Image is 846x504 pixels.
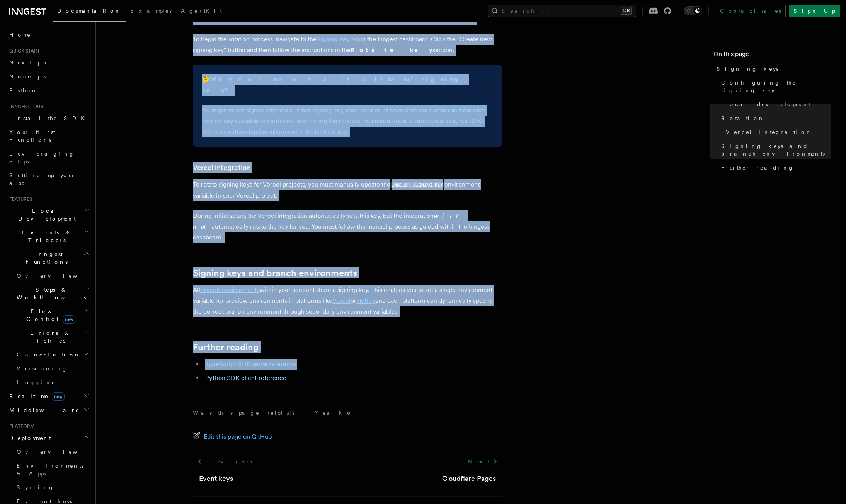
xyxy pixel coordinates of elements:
span: new [52,392,65,401]
a: Signing Key tab [317,36,361,43]
a: Python SDK client reference [205,374,286,382]
strong: Why do I need a "fallback" signing key? [202,76,464,94]
p: To rotate signing keys for Vercel projects, you must manually update the environment variable in ... [193,179,502,201]
p: As requests are signed with the current signing key, your code must have both the current and the... [202,105,493,137]
a: Node.js [6,70,91,83]
a: Vercel integration [193,162,251,173]
a: Environments & Apps [14,459,91,480]
span: Examples [130,8,172,14]
button: Cancellation [14,348,91,361]
a: Next [463,455,502,468]
span: Inngest tour [6,104,43,110]
a: Logging [14,375,91,389]
span: Vercel integration [726,128,812,136]
a: Overview [14,445,91,459]
a: Rotation [718,111,831,125]
button: Realtimenew [6,389,91,403]
button: Inngest Functions [6,247,91,269]
a: branch environments [200,286,260,294]
span: Local Development [6,207,84,222]
span: Syncing [17,484,54,490]
a: Further reading [193,342,259,353]
span: Setting up your app [9,172,76,186]
span: Leveraging Steps [9,151,75,165]
a: Cloudflare Pages [442,473,496,484]
span: Your first Functions [9,129,55,143]
a: Your first Functions [6,125,91,147]
a: Next.js [6,56,91,70]
a: Contact sales [715,5,786,17]
a: Sign Up [789,5,840,17]
span: Next.js [9,59,46,66]
a: Further reading [718,161,831,175]
kbd: ⌘K [621,7,632,15]
h4: On this page [713,49,831,62]
strong: Rotate key [351,46,432,54]
span: Cancellation [14,351,80,358]
span: Platform [6,423,35,429]
span: Rotation [721,114,764,122]
span: new [63,315,75,324]
a: Examples [126,2,176,21]
p: All within your account share a signing key. This enables you to set a single environment variabl... [193,285,502,317]
span: Signing keys and branch environments [721,142,831,158]
a: Setting up your app [6,168,91,190]
code: INNGEST_SIGNING_KEY [390,182,444,188]
a: Signing keys and branch environments [718,139,831,161]
a: Install the SDK [6,111,91,125]
button: Events & Triggers [6,226,91,247]
a: Syncing [14,480,91,494]
span: AgentKit [181,8,222,14]
span: Python [9,87,37,93]
button: Steps & Workflows [14,283,91,304]
a: Versioning [14,361,91,375]
a: Configuring the signing key [718,76,831,97]
span: Configuring the signing key [721,79,831,94]
button: Search...⌘K [488,5,636,17]
a: Netlify [356,297,376,304]
span: Middleware [6,406,80,414]
span: Realtime [6,392,65,400]
span: Events & Triggers [6,229,84,244]
span: Home [9,31,31,39]
a: Signing keys [713,62,831,76]
p: During initial setup, the Vercel integration automatically sets this key, but the integration aut... [193,210,502,243]
span: Overview [17,273,96,279]
span: Signing keys [717,65,778,73]
a: Vercel integration [723,125,831,139]
div: Inngest Functions [6,269,91,389]
span: Deployment [6,434,51,442]
button: Middleware [6,403,91,417]
span: Logging [17,379,57,385]
span: Errors & Retries [14,329,84,344]
a: Local development [718,97,831,111]
a: Signing keys and branch environments [193,268,357,278]
span: Install the SDK [9,115,89,121]
span: Flow Control [14,307,85,323]
span: Node.js [9,73,46,80]
span: Overview [17,449,96,455]
button: Flow Controlnew [14,304,91,326]
p: 🤔 [202,74,493,96]
span: Local development [721,100,811,108]
a: Python [6,83,91,97]
button: Local Development [6,204,91,226]
a: Leveraging Steps [6,147,91,168]
a: AgentKit [176,2,226,21]
span: Environments & Apps [17,463,83,477]
button: Errors & Retries [14,326,91,348]
button: No [334,407,357,419]
span: Edit this page on GitHub [204,431,272,442]
p: Was this page helpful? [193,409,301,417]
button: Deployment [6,431,91,445]
a: Edit this page on GitHub [193,431,272,442]
a: TypeScript SDK serve reference [205,360,297,368]
a: Overview [14,269,91,283]
span: Versioning [17,365,68,372]
a: Documentation [53,2,126,22]
span: Inngest Functions [6,250,83,266]
span: Features [6,196,32,202]
a: Home [6,28,91,42]
span: Documentation [57,8,121,14]
span: Further reading [721,164,794,171]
